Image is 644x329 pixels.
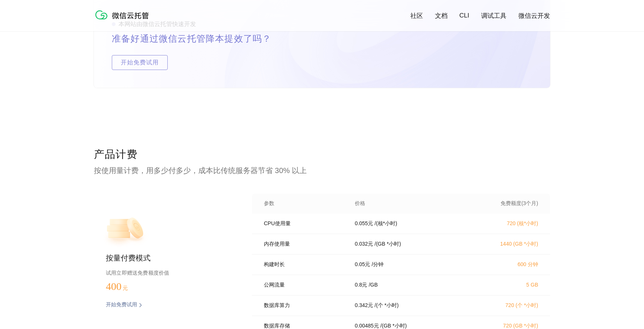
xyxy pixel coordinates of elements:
span: 开始免费试用 [112,55,167,70]
a: 文档 [435,12,448,20]
p: 公网流量 [264,282,344,288]
p: 0.8 元 [355,282,367,288]
p: 400 [106,281,143,293]
p: / (核*小时) [375,220,397,227]
p: / 分钟 [372,261,383,268]
p: CPU使用量 [264,220,344,227]
p: 开始免费试用 [106,301,137,309]
p: 720 (个 *小时) [473,302,538,309]
a: 微信云开发 [518,12,550,20]
a: 微信云托管 [94,17,154,23]
p: 0.342 元 [355,302,373,309]
p: 免费额度(3个月) [473,200,538,207]
p: 按使用量计费，用多少付多少，成本比传统服务器节省 30% 以上 [94,165,550,176]
p: 0.05 元 [355,261,370,268]
p: 按量付费模式 [106,253,228,263]
p: 600 分钟 [473,261,538,268]
p: 1440 (GB *小时) [473,241,538,247]
p: 内存使用量 [264,241,344,247]
p: 720 (核*小时) [473,220,538,227]
p: / GB [369,282,378,288]
a: CLI [460,12,469,19]
p: 数据库算力 [264,302,344,309]
p: 0.055 元 [355,220,373,227]
p: 5 GB [473,282,538,288]
p: 0.032 元 [355,241,373,247]
a: 社区 [410,12,423,20]
a: 调试工具 [481,12,506,20]
p: / (GB *小时) [375,241,401,247]
img: 微信云托管 [94,7,154,22]
p: 产品计费 [94,147,550,162]
p: 试用立即赠送免费额度价值 [106,268,228,278]
p: 价格 [355,200,365,207]
p: 准备好通过微信云托管降本提效了吗？ [112,31,289,46]
p: 参数 [264,200,344,207]
span: 元 [123,285,128,291]
p: 构建时长 [264,261,344,268]
p: / (个 *小时) [375,302,399,309]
